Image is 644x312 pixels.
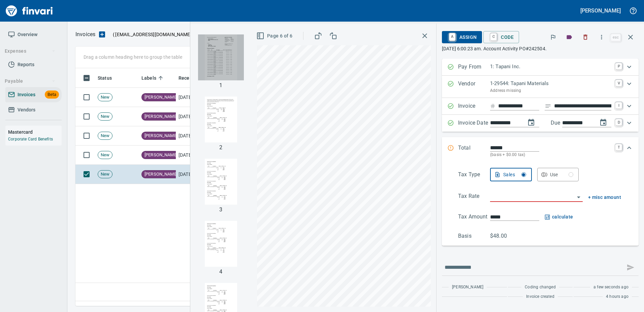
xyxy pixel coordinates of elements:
[2,75,58,87] button: Payable
[98,74,121,82] span: Status
[84,54,182,60] p: Drag a column heading here to group the table
[219,206,222,214] p: 3
[5,77,56,85] span: Payable
[442,98,639,115] div: Expand
[449,33,455,41] a: A
[458,144,490,158] p: Total
[615,144,622,151] a: T
[545,213,573,221] button: calculate
[503,171,526,179] div: Sales
[198,97,244,142] img: Page 2
[545,103,551,109] svg: Invoice description
[550,171,574,179] div: Use
[109,31,194,38] p: ( )
[98,74,112,82] span: Status
[580,7,621,14] h5: [PERSON_NAME]
[615,80,622,86] a: V
[490,168,532,181] button: Sales
[5,47,56,55] span: Expenses
[537,168,579,181] button: Use
[609,29,639,45] span: Close invoice
[142,133,180,139] span: [PERSON_NAME]
[442,59,639,76] div: Expand
[255,30,295,42] button: Page 6 of 6
[219,81,222,89] p: 1
[95,30,109,38] button: Upload an Invoice
[622,259,639,276] span: This records your message into the invoice and notifies anyone mentioned
[615,119,622,126] a: D
[8,137,53,141] a: Corporate Card Benefits
[595,114,611,131] button: change due date
[18,90,35,99] span: Invoices
[442,165,639,246] div: Expand
[198,221,244,267] img: Page 4
[490,102,495,110] svg: Invoice number
[142,94,180,101] span: [PERSON_NAME]
[18,60,34,69] span: Reports
[615,102,622,109] a: I
[490,63,611,71] p: 1: Tapani Inc.
[179,74,199,82] span: Received
[45,91,59,99] span: Beta
[176,165,213,184] td: [DATE]
[442,137,639,165] div: Expand
[75,30,95,38] nav: breadcrumb
[588,193,621,202] button: + misc amount
[615,63,622,70] a: P
[526,293,554,300] span: Invoice created
[176,107,213,126] td: [DATE]
[2,45,58,57] button: Expenses
[142,171,180,178] span: [PERSON_NAME]
[447,31,477,43] span: Assign
[5,87,62,102] a: InvoicesBeta
[176,126,213,146] td: [DATE]
[551,119,583,127] p: Due
[18,106,35,114] span: Vendors
[574,192,583,202] button: Open
[198,159,244,205] img: Page 3
[75,30,95,38] p: Invoices
[98,171,112,178] span: New
[490,33,497,41] a: C
[442,31,482,43] button: AAssign
[179,74,207,82] span: Received
[458,213,490,221] p: Tax Amount
[452,284,483,291] span: [PERSON_NAME]
[593,284,629,291] span: a few seconds ago
[142,113,180,120] span: [PERSON_NAME]
[141,74,165,82] span: Labels
[458,192,490,202] p: Tax Rate
[98,113,112,120] span: New
[115,31,192,38] span: [EMAIL_ADDRESS][DOMAIN_NAME]
[490,232,522,240] p: $48.00
[523,114,539,131] button: change date
[490,87,611,94] p: Address missing
[490,152,611,158] p: (basis + $0.00 tax)
[5,27,62,42] a: Overview
[4,3,55,19] img: Finvari
[141,74,156,82] span: Labels
[442,115,639,132] div: Expand
[562,30,577,45] button: Labels
[142,152,180,158] span: [PERSON_NAME]
[458,171,490,181] p: Tax Type
[611,34,621,41] a: esc
[219,268,222,276] p: 4
[483,31,519,43] button: CCode
[98,94,112,101] span: New
[458,80,490,94] p: Vendor
[578,30,593,45] button: Discard
[18,30,37,39] span: Overview
[176,146,213,165] td: [DATE]
[5,57,62,72] a: Reports
[458,63,490,72] p: Pay From
[546,30,560,45] button: Flag
[442,76,639,98] div: Expand
[525,284,555,291] span: Coding changed
[458,119,490,128] p: Invoice Date
[98,152,112,158] span: New
[198,34,244,80] img: Page 1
